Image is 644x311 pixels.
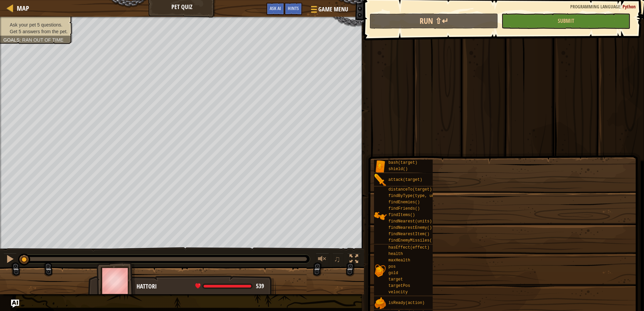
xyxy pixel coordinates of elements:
[388,271,398,275] span: gold
[10,22,62,28] span: Ask your pet 5 questions.
[17,4,29,13] span: Map
[388,200,420,205] span: findEnemies()
[388,225,432,230] span: findNearestEnemy()
[501,13,630,29] button: Submit
[318,5,348,14] span: Game Menu
[388,194,444,198] span: findByType(type, units)
[388,252,403,256] span: health
[570,3,620,10] span: Programming language
[388,258,410,263] span: maxHealth
[266,3,284,15] button: Ask AI
[306,3,352,18] button: Game Menu
[388,206,420,211] span: findFriends()
[370,13,498,29] button: Run ⇧↵
[388,232,429,237] span: findNearestItem()
[620,3,623,10] span: :
[11,300,19,308] button: Ask AI
[13,4,29,13] a: Map
[623,3,636,10] span: Python
[270,5,281,11] span: Ask AI
[3,28,68,35] li: Get 5 answers from the pet.
[347,253,361,267] button: Toggle fullscreen
[3,37,19,43] span: Goals
[388,160,417,165] span: bash(target)
[374,174,387,187] img: portrait.png
[332,253,344,267] button: ♫
[388,283,410,288] span: targetPos
[22,37,63,43] span: Ran out of time
[388,245,429,250] span: hasEffect(effect)
[195,283,264,289] div: health: 539 / 539
[388,177,422,182] span: attack(target)
[374,264,387,277] img: portrait.png
[388,167,408,171] span: shield()
[388,187,432,192] span: distanceTo(target)
[19,37,22,43] span: :
[388,264,396,269] span: pos
[137,282,269,291] div: Hattori
[558,17,574,24] span: Submit
[388,213,415,217] span: findItems()
[388,238,434,243] span: findEnemyMissiles()
[97,262,136,299] img: thang_avatar_frame.png
[388,277,403,282] span: target
[388,219,432,224] span: findNearest(units)
[288,5,299,11] span: Hints
[388,290,408,295] span: velocity
[374,297,387,310] img: portrait.png
[316,253,329,267] button: Adjust volume
[388,301,425,305] span: isReady(action)
[256,282,264,290] span: 539
[10,29,68,34] span: Get 5 answers from the pet.
[334,254,340,264] span: ♫
[374,210,387,222] img: portrait.png
[3,21,68,28] li: Ask your pet 5 questions.
[374,160,387,173] img: portrait.png
[3,253,17,267] button: Ctrl + P: Pause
